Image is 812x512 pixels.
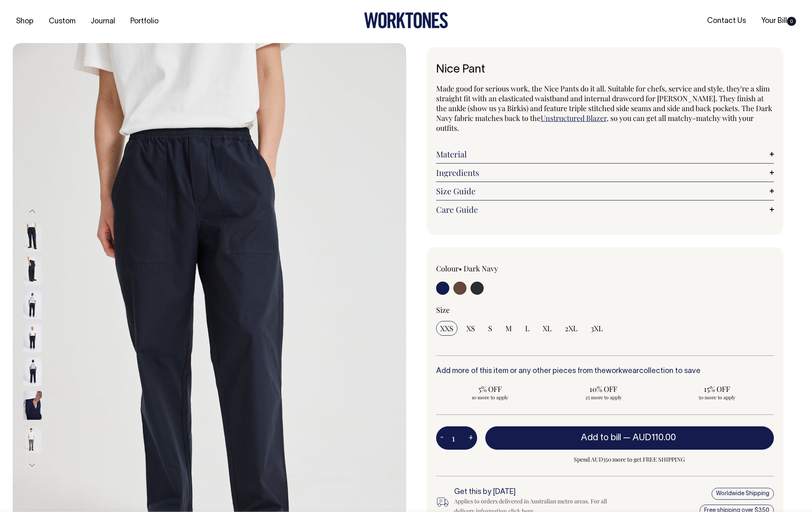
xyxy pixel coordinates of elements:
[436,367,774,375] h6: Add more of this item or any other pieces from the collection to save
[440,384,541,394] span: 5% OFF
[667,384,767,394] span: 15% OFF
[87,15,118,28] a: Journal
[436,186,774,196] a: Size Guide
[23,357,42,386] img: dark-navy
[23,223,42,252] img: dark-navy
[541,113,607,123] a: Unstructured Blazer
[23,425,42,453] img: charcoal
[466,323,475,333] span: XS
[521,321,534,336] input: L
[436,205,774,214] a: Care Guide
[484,321,496,336] input: S
[787,17,796,26] span: 0
[565,323,578,333] span: 2XL
[623,434,678,442] span: —
[632,434,676,442] span: AUD110.00
[462,321,479,336] input: XS
[459,264,462,273] span: •
[488,323,492,333] span: S
[436,430,448,446] button: -
[704,14,749,28] a: Contact Us
[436,84,772,123] span: Made good for serious work, the Nice Pants do it all. Suitable for chefs, service and style, they...
[436,149,774,159] a: Material
[758,14,799,28] a: Your Bill0
[549,382,658,403] input: 10% OFF 25 more to apply
[591,323,603,333] span: 3XL
[436,382,545,403] input: 5% OFF 10 more to apply
[464,264,498,273] label: Dark Navy
[553,394,654,400] span: 25 more to apply
[26,202,39,221] button: Previous
[553,384,654,394] span: 10% OFF
[23,324,42,353] img: dark-navy
[667,394,767,400] span: 50 more to apply
[26,456,39,474] button: Next
[561,321,582,336] input: 2XL
[587,321,607,336] input: 3XL
[539,321,556,336] input: XL
[13,15,37,28] a: Shop
[436,113,754,133] span: , so you can get all matchy-matchy with your outfits.
[45,15,79,28] a: Custom
[464,430,477,446] button: +
[663,382,771,403] input: 15% OFF 50 more to apply
[436,264,571,273] div: Colour
[23,257,42,285] img: dark-navy
[436,321,457,336] input: XXS
[454,488,621,496] h6: Get this by [DATE]
[436,305,774,315] div: Size
[485,455,774,464] span: Spend AUD350 more to get FREE SHIPPING
[525,323,530,333] span: L
[440,323,453,333] span: XXS
[23,391,42,420] img: dark-navy
[606,368,639,375] a: workwear
[543,323,552,333] span: XL
[581,434,621,442] span: Add to bill
[436,168,774,177] a: Ingredients
[23,290,42,319] img: dark-navy
[505,323,512,333] span: M
[127,15,162,28] a: Portfolio
[501,321,516,336] input: M
[436,64,774,76] h1: Nice Pant
[440,394,541,400] span: 10 more to apply
[485,426,774,449] button: Add to bill —AUD110.00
